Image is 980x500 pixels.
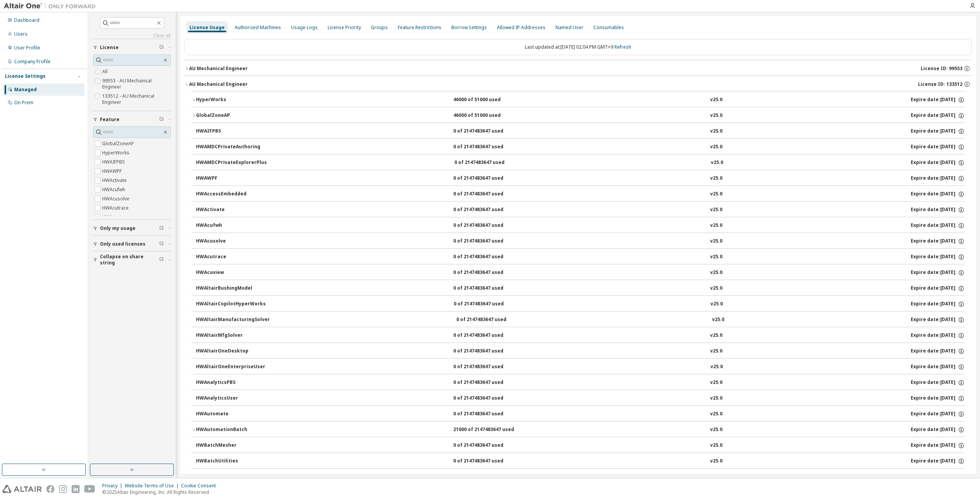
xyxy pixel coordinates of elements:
[710,474,722,480] div: v25.0
[453,348,522,355] div: 0 of 2147483647 used
[196,139,965,156] button: HWAMDCPrivateAuthoring0 of 2147483647 usedv25.0Expire date:[DATE]
[93,236,171,252] button: Only used licenses
[196,222,265,229] div: HWAcufwh
[93,251,171,268] button: Collapse on share string
[196,264,965,281] button: HWAcuview0 of 2147483647 usedv25.0Expire date:[DATE]
[196,469,965,485] button: HWBatteryDesigner0 of 2147483647 usedv25.0Expire date:[DATE]
[181,483,220,489] div: Cookie Consent
[555,25,583,31] div: Named User
[102,203,130,213] label: HWAcutrace
[196,238,265,245] div: HWAcusolve
[911,442,965,449] div: Expire date: [DATE]
[196,202,965,218] button: HWActivate0 of 2147483647 usedv25.0Expire date:[DATE]
[453,254,522,261] div: 0 of 2147483647 used
[911,426,965,433] div: Expire date: [DATE]
[711,159,723,166] div: v25.0
[710,426,722,433] div: v25.0
[196,442,265,449] div: HWBatchMesher
[911,238,965,245] div: Expire date: [DATE]
[196,359,965,375] button: HWAltairOneEnterpriseUser0 of 2147483647 usedv25.0Expire date:[DATE]
[59,485,67,493] img: instagram.svg
[911,364,965,370] div: Expire date: [DATE]
[710,128,722,135] div: v25.0
[497,25,546,31] div: Allowed IP Addresses
[159,44,164,51] span: Clear filter
[911,332,965,339] div: Expire date: [DATE]
[102,139,136,148] label: GlobalZoneAP
[911,128,965,135] div: Expire date: [DATE]
[14,87,37,93] div: Managed
[453,144,522,151] div: 0 of 2147483647 used
[710,285,722,292] div: v25.0
[911,175,965,182] div: Expire date: [DATE]
[159,116,164,123] span: Clear filter
[2,485,42,493] img: altair_logo.svg
[710,191,722,198] div: v25.0
[125,483,181,489] div: Website Terms of Use
[84,485,95,493] img: youtube.svg
[14,59,51,65] div: Company Profile
[185,60,972,77] button: AU Mechanical EngineerLicense ID: 99553
[14,31,28,37] div: Users
[196,390,965,407] button: HWAnalyticsUser0 of 2147483647 usedv25.0Expire date:[DATE]
[710,238,722,245] div: v25.0
[196,144,265,151] div: HWAMDCPrivateAuthoring
[911,474,965,480] div: Expire date: [DATE]
[454,159,523,166] div: 0 of 2147483647 used
[911,285,965,292] div: Expire date: [DATE]
[196,395,265,402] div: HWAnalyticsUser
[159,257,164,263] span: Clear filter
[196,186,965,203] button: HWAccessEmbedded0 of 2147483647 usedv25.0Expire date:[DATE]
[196,406,965,423] button: HWAutomate0 of 2147483647 usedv25.0Expire date:[DATE]
[196,348,265,355] div: HWAltairOneDesktop
[196,374,965,391] button: HWAnalyticsPBS0 of 2147483647 usedv25.0Expire date:[DATE]
[710,379,722,386] div: v25.0
[453,128,522,135] div: 0 of 2147483647 used
[196,426,265,433] div: HWAutomationBatch
[453,222,522,229] div: 0 of 2147483647 used
[189,25,225,31] div: License Usage
[614,44,631,50] a: Refresh
[159,225,164,231] span: Clear filter
[102,185,127,194] label: HWAcufwh
[453,426,522,433] div: 21000 of 2147483647 used
[196,285,265,292] div: HWAltairBushingModel
[100,116,119,123] span: Feature
[710,332,722,339] div: v25.0
[911,379,965,386] div: Expire date: [DATE]
[93,111,171,128] button: Feature
[14,100,33,106] div: On Prem
[196,379,265,386] div: HWAnalyticsPBS
[196,327,965,344] button: HWAltairMfgSolver0 of 2147483647 usedv25.0Expire date:[DATE]
[196,343,965,360] button: HWAltairOneDesktop0 of 2147483647 usedv25.0Expire date:[DATE]
[456,316,525,323] div: 0 of 2147483647 used
[453,364,522,370] div: 0 of 2147483647 used
[196,296,965,313] button: HWAltairCopilotHyperWorks0 of 2147483647 usedv25.0Expire date:[DATE]
[453,395,522,402] div: 0 of 2147483647 used
[93,220,171,237] button: Only my usage
[371,25,388,31] div: Groups
[453,285,522,292] div: 0 of 2147483647 used
[196,311,965,328] button: HWAltairManufacturingSolver0 of 2147483647 usedv25.0Expire date:[DATE]
[911,144,965,151] div: Expire date: [DATE]
[196,170,965,187] button: HWAWPF0 of 2147483647 usedv25.0Expire date:[DATE]
[191,421,965,438] button: HWAutomationBatch21000 of 2147483647 usedv25.0Expire date:[DATE]
[911,254,965,261] div: Expire date: [DATE]
[189,81,248,87] div: AU Mechanical Engineer
[14,17,39,23] div: Dashboard
[911,97,965,103] div: Expire date: [DATE]
[710,144,722,151] div: v25.0
[196,154,965,171] button: HWAMDCPrivateExplorerPlus0 of 2147483647 usedv25.0Expire date:[DATE]
[710,364,723,370] div: v25.0
[196,249,965,266] button: HWAcutrace0 of 2147483647 usedv25.0Expire date:[DATE]
[453,458,522,465] div: 0 of 2147483647 used
[14,45,40,51] div: User Profile
[453,112,522,119] div: 46000 of 51000 used
[93,39,171,56] button: License
[196,123,965,140] button: HWAIFPBS0 of 2147483647 usedv25.0Expire date:[DATE]
[710,269,722,276] div: v25.0
[196,159,267,166] div: HWAMDCPrivateExplorerPlus
[102,483,125,489] div: Privacy
[710,254,722,261] div: v25.0
[710,458,722,465] div: v25.0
